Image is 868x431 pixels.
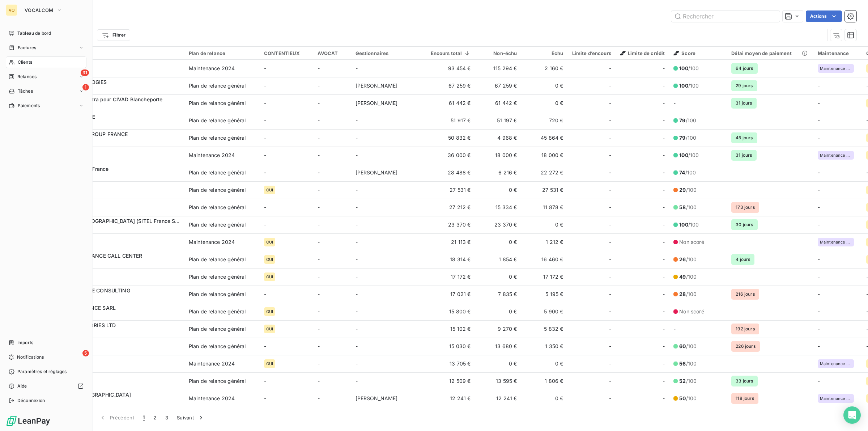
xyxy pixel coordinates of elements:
span: 103785 [50,103,180,110]
span: 28 [679,291,686,297]
span: 1 [143,414,145,421]
span: - [356,239,358,245]
span: - [356,291,358,297]
span: - [663,65,665,72]
td: 15 800 € [426,303,475,320]
td: 36 000 € [426,147,475,164]
span: 103634 [50,207,180,215]
span: /100 [679,65,699,72]
span: Non scoré [679,238,704,246]
span: Paramètres et réglages [17,368,67,375]
span: 226 jours [731,341,759,352]
span: - [663,291,665,298]
div: Encours total [431,50,471,56]
div: Maintenance 2024 [189,152,235,159]
td: 13 705 € [426,355,475,372]
span: 74 [679,169,685,176]
td: 13 595 € [475,372,522,390]
span: 100 [679,221,688,228]
span: Clients [18,59,32,66]
span: Maintenance 2024 [820,153,852,157]
td: 0 € [475,233,522,251]
div: Plan de relance général [189,256,246,263]
input: Rechercher [671,10,780,22]
td: 5 832 € [522,320,568,338]
td: 4 968 € [475,129,522,147]
span: - [609,152,611,159]
div: Plan de relance général [189,204,246,211]
span: 31 jours [731,150,756,161]
span: 216 jours [731,289,759,300]
div: Gestionnaires [356,50,422,56]
div: Plan de relance général [189,82,246,89]
span: - [264,221,266,228]
span: 49 [679,274,686,280]
span: - [663,186,665,194]
span: - [264,83,266,89]
td: 28 488 € [426,164,475,181]
span: - [609,308,611,315]
span: Tableau de bord [17,30,51,37]
a: Clients [6,56,86,68]
span: OUI [266,257,273,262]
span: /100 [679,360,697,367]
td: 115 294 € [475,60,522,77]
span: - [663,117,665,124]
span: - [818,100,820,106]
span: /100 [679,152,699,159]
span: Paiements [18,102,40,109]
span: 104059 [50,312,180,319]
div: Plan de relance [189,50,255,56]
span: [PERSON_NAME] [356,100,398,106]
td: 13 680 € [475,338,522,355]
span: VIRTUAL ASSISTANCE CALL CENTER [50,253,142,259]
span: - [818,187,820,193]
span: - [356,221,358,228]
span: Maintenance 2024 [820,66,852,71]
span: - [663,82,665,89]
button: Filtrer [97,29,130,41]
span: - [318,65,320,71]
span: - [609,238,611,246]
span: 26 [679,256,686,262]
span: /100 [679,169,696,176]
span: 64 jours [731,63,757,74]
td: 11 878 € [522,199,568,216]
span: Tâches [18,88,33,94]
span: OUI [266,275,273,279]
div: Non-échu [480,50,517,56]
span: - [818,291,820,297]
button: 1 [139,410,149,425]
span: - [318,274,320,280]
td: 22 272 € [522,164,568,181]
div: Open Intercom Messenger [843,406,861,424]
td: 18 314 € [426,251,475,268]
span: - [663,325,665,333]
a: Imports [6,337,86,348]
span: - [318,256,320,262]
span: 29 jours [731,80,757,91]
span: 102592 [50,242,180,249]
span: - [264,135,266,141]
span: - [264,169,266,176]
a: Aide [6,380,86,392]
span: - [818,117,820,123]
span: - [356,152,358,158]
span: - [818,343,820,349]
img: Logo LeanPay [6,415,51,427]
td: 2 160 € [522,60,568,77]
span: 29 [679,187,686,193]
span: 5 [82,350,89,356]
td: 18 000 € [475,147,522,164]
span: - [318,239,320,245]
span: - [609,134,611,141]
span: - [609,204,611,211]
div: Plan de relance général [189,273,246,280]
span: 104068 [50,277,180,284]
td: 61 442 € [426,94,475,112]
span: /100 [679,134,696,141]
span: - [318,152,320,158]
td: 18 000 € [522,147,568,164]
span: OUI [266,327,273,331]
div: Limite d’encours [572,50,611,56]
